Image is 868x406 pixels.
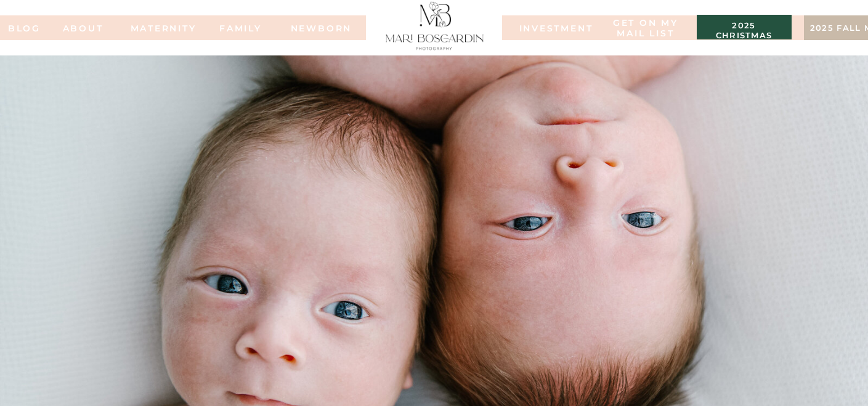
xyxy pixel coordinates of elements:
a: 2025 christmas minis [703,21,785,33]
a: MATERNITY [131,23,180,32]
a: ABOUT [49,23,117,32]
a: Get on my MAIL list [611,18,681,39]
a: NEWBORN [286,23,357,32]
a: INVESTMENT [519,23,581,32]
a: FAMILy [216,23,266,32]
